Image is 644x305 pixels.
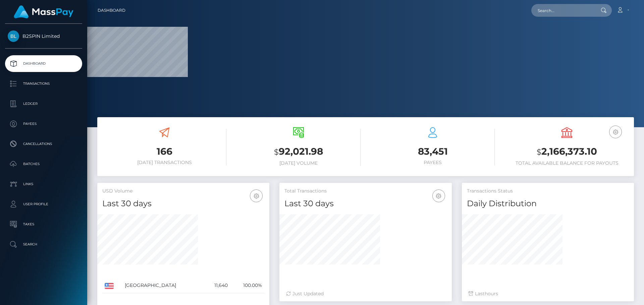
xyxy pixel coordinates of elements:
a: Transactions [5,75,82,92]
h4: Last 30 days [102,198,264,210]
span: B2SPIN Limited [5,33,82,39]
p: User Profile [8,199,79,209]
h3: 83,451 [371,145,495,158]
h3: 2,166,373.10 [505,145,629,159]
h6: Payees [371,160,495,165]
p: Ledger [8,99,79,109]
a: Payees [5,116,82,132]
p: Transactions [8,79,79,89]
a: Ledger [5,95,82,112]
td: 100.00% [230,278,264,293]
h6: [DATE] Volume [236,160,361,166]
h3: 166 [102,145,226,158]
a: Taxes [5,216,82,233]
small: $ [537,147,541,157]
div: Just Updated [286,290,445,297]
h4: Daily Distribution [467,198,629,210]
a: Batches [5,156,82,172]
p: Taxes [8,219,79,229]
div: Last hours [469,290,627,297]
a: Dashboard [98,3,125,17]
p: Cancellations [8,139,79,149]
p: Batches [8,159,79,169]
img: B2SPIN Limited [8,30,19,42]
h5: USD Volume [102,188,264,195]
a: Dashboard [5,55,82,72]
p: Search [8,239,79,249]
img: MassPay Logo [14,5,73,18]
a: Links [5,176,82,193]
input: Search... [531,4,594,17]
img: US.png [105,283,114,289]
a: Search [5,236,82,253]
td: [GEOGRAPHIC_DATA] [122,278,204,293]
small: $ [274,147,279,157]
p: Dashboard [8,59,79,69]
a: User Profile [5,196,82,213]
h6: [DATE] Transactions [102,160,226,165]
a: Cancellations [5,136,82,152]
td: 11,640 [204,278,230,293]
h5: Total Transactions [284,188,446,195]
h5: Transactions Status [467,188,629,195]
p: Payees [8,119,79,129]
h3: 92,021.98 [236,145,361,159]
h6: Total Available Balance for Payouts [505,160,629,166]
h4: Last 30 days [284,198,446,210]
p: Links [8,179,79,189]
